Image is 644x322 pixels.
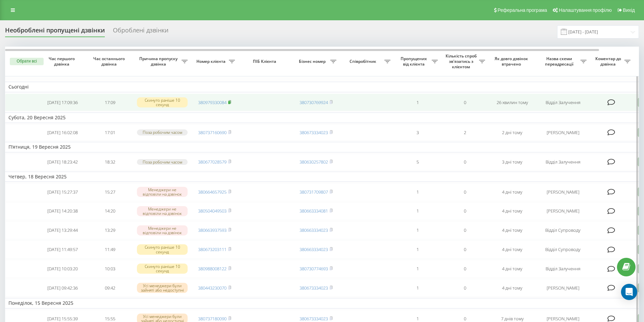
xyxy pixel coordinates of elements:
div: Менеджери не відповіли на дзвінок [137,206,188,216]
td: 3 [394,124,441,141]
a: 380663937593 [198,227,226,233]
div: Менеджери не відповіли на дзвінок [137,187,188,197]
td: [DATE] 16:02:08 [39,124,86,141]
a: 380673334023 [300,129,328,135]
td: [DATE] 15:27:37 [39,183,86,201]
td: [DATE] 17:09:36 [39,94,86,112]
span: Кількість спроб зв'язатись з клієнтом [445,53,479,69]
td: 0 [441,260,488,278]
td: 4 дні тому [488,279,536,297]
a: 380673334023 [300,316,328,322]
a: 380663334023 [300,227,328,233]
a: 380443230070 [198,285,226,291]
span: Бізнес номер [296,59,330,64]
a: 380630257802 [300,159,328,165]
a: 380730774693 [300,266,328,272]
div: Скинуто раніше 10 секунд [137,264,188,274]
td: 5 [394,154,441,170]
a: 380504049503 [198,208,226,214]
td: 1 [394,241,441,258]
a: 380663334081 [300,208,328,214]
td: [DATE] 09:42:36 [39,279,86,297]
td: 0 [441,202,488,220]
td: 0 [441,241,488,258]
div: Open Intercom Messenger [621,284,637,300]
span: Коментар до дзвінка [593,56,624,67]
div: Оброблені дзвінки [113,27,168,37]
td: 2 дні тому [488,124,536,141]
td: 4 дні тому [488,183,536,201]
td: [DATE] 18:23:42 [39,154,86,170]
a: 380737180090 [198,316,226,322]
td: 14:20 [86,202,134,220]
td: Відділ Супроводу [536,241,590,258]
td: 2 [441,124,488,141]
div: Поза робочим часом [137,129,188,135]
td: Відділ Залучення [536,154,590,170]
td: 4 дні тому [488,260,536,278]
td: 0 [441,221,488,239]
a: 380730769924 [300,99,328,105]
td: 09:42 [86,279,134,297]
td: [PERSON_NAME] [536,202,590,220]
td: 13:29 [86,221,134,239]
td: 0 [441,183,488,201]
span: Назва схеми переадресації [539,56,580,67]
a: 380673334023 [300,285,328,291]
td: [DATE] 11:49:57 [39,241,86,258]
div: Скинуто раніше 10 секунд [137,244,188,254]
button: Обрати всі [10,58,44,65]
span: Вихід [623,7,635,13]
td: 3 дні тому [488,154,536,170]
div: Усі менеджери були зайняті або недоступні [137,283,188,293]
span: Пропущених від клієнта [397,56,432,67]
td: [PERSON_NAME] [536,279,590,297]
td: 0 [441,94,488,112]
span: Причина пропуску дзвінка [137,56,182,67]
td: 10:03 [86,260,134,278]
td: 1 [394,202,441,220]
span: Час останнього дзвінка [92,56,128,67]
span: ПІБ Клієнта [244,59,287,64]
span: Як довго дзвінок втрачено [494,56,530,67]
a: 380979330084 [198,99,226,105]
td: [PERSON_NAME] [536,124,590,141]
a: 380663334023 [300,246,328,252]
a: 380731709807 [300,189,328,195]
td: 1 [394,221,441,239]
a: 380673203111 [198,246,226,252]
td: 26 хвилин тому [488,94,536,112]
td: 11:49 [86,241,134,258]
td: 18:32 [86,154,134,170]
td: 1 [394,183,441,201]
td: Відділ Залучення [536,260,590,278]
a: 380988008122 [198,266,226,272]
div: Менеджери не відповіли на дзвінок [137,225,188,236]
span: Реферальна програма [498,7,547,13]
td: 1 [394,94,441,112]
a: 380737160690 [198,129,226,135]
td: [PERSON_NAME] [536,183,590,201]
div: Необроблені пропущені дзвінки [5,27,105,37]
td: 4 дні тому [488,221,536,239]
td: 0 [441,279,488,297]
td: 1 [394,260,441,278]
td: Відділ Залучення [536,94,590,112]
span: Співробітник [343,59,384,64]
td: 17:01 [86,124,134,141]
div: Поза робочим часом [137,159,188,165]
td: [DATE] 10:03:20 [39,260,86,278]
td: 15:27 [86,183,134,201]
td: Відділ Супроводу [536,221,590,239]
td: 4 дні тому [488,202,536,220]
td: [DATE] 13:29:44 [39,221,86,239]
td: 0 [441,154,488,170]
td: 1 [394,279,441,297]
span: Номер клієнта [194,59,229,64]
td: [DATE] 14:20:38 [39,202,86,220]
a: 380677028579 [198,159,226,165]
a: 380664657925 [198,189,226,195]
td: 4 дні тому [488,241,536,258]
span: Налаштування профілю [559,7,612,13]
div: Скинуто раніше 10 секунд [137,97,188,107]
